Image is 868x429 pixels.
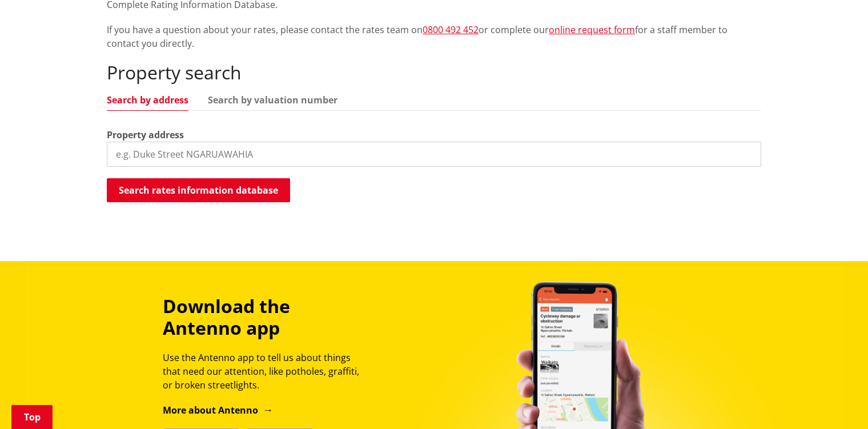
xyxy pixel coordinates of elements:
[423,23,479,36] a: 0800 492 452
[107,62,761,83] h2: Property search
[163,351,369,392] p: Use the Antenno app to tell us about things that need our attention, like potholes, graffiti, or ...
[11,405,53,429] a: Top
[208,95,337,105] a: Search by valuation number
[549,23,635,36] a: online request form
[107,95,188,105] a: Search by address
[107,128,184,142] label: Property address
[107,142,761,167] input: e.g. Duke Street NGARUAWAHIA
[107,23,761,50] p: If you have a question about your rates, please contact the rates team on or complete our for a s...
[163,295,369,339] h3: Download the Antenno app
[107,178,290,202] button: Search rates information database
[163,404,273,416] a: More about Antenno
